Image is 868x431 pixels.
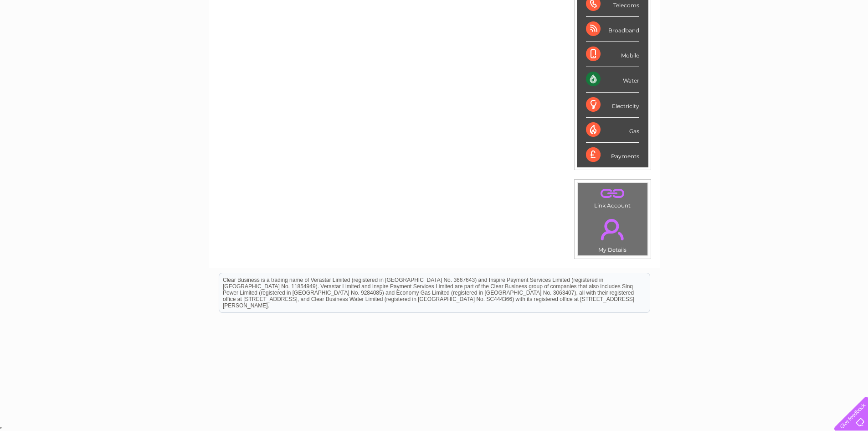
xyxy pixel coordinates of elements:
div: Water [586,67,639,92]
div: Mobile [586,42,639,67]
a: . [580,185,645,201]
a: Telecoms [756,39,783,46]
img: logo.png [31,24,77,52]
div: Broadband [586,17,639,42]
a: Contact [807,39,830,46]
a: Blog [789,39,802,46]
td: My Details [577,211,648,256]
div: Clear Business is a trading name of Verastar Limited (registered in [GEOGRAPHIC_DATA] No. 3667643... [219,5,650,44]
a: 0333 014 3131 [696,5,759,16]
a: Water [708,39,725,46]
a: . [580,213,645,245]
div: Electricity [586,93,639,118]
a: Energy [730,39,750,46]
div: Gas [586,118,639,143]
td: Link Account [577,182,648,211]
a: Log out [838,39,859,46]
div: Payments [586,143,639,167]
